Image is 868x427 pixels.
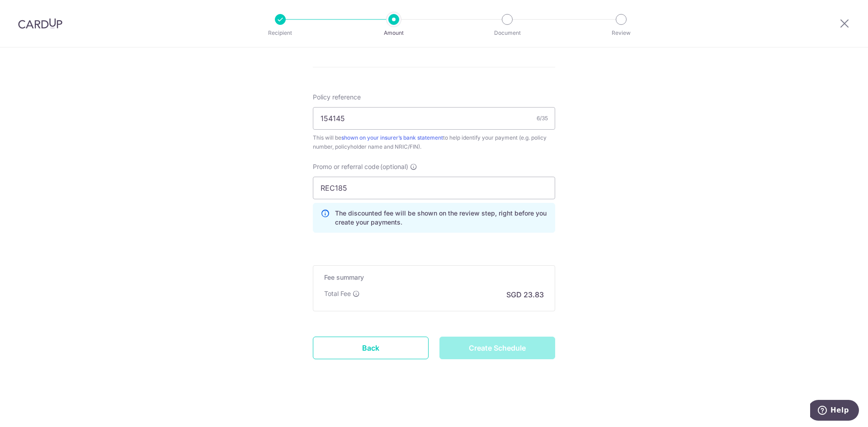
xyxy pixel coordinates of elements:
label: Policy reference [313,93,361,102]
h5: Fee summary [324,273,544,282]
iframe: Opens a widget where you can find more information [810,400,859,422]
p: Review [588,28,655,38]
div: This will be to help identify your payment (e.g. policy number, policyholder name and NRIC/FIN). [313,133,555,151]
img: CardUp [18,18,62,29]
span: Promo or referral code [313,162,379,171]
p: Total Fee [324,289,351,298]
a: Back [313,337,429,359]
div: 6/35 [537,114,548,123]
span: (optional) [380,162,408,171]
p: The discounted fee will be shown on the review step, right before you create your payments. [335,209,547,227]
p: Amount [360,28,427,38]
a: shown on your insurer’s bank statement [341,134,443,141]
p: Document [474,28,541,38]
p: Recipient [247,28,314,38]
p: SGD 23.83 [506,289,544,300]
